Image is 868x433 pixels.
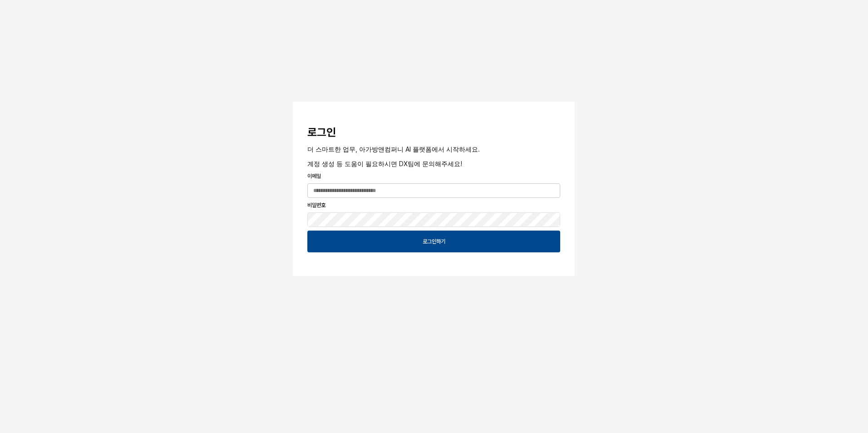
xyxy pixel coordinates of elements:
[307,159,560,168] p: 계정 생성 등 도움이 필요하시면 DX팀에 문의해주세요!
[307,172,560,180] p: 이메일
[307,231,560,252] button: 로그인하기
[307,126,560,139] h3: 로그인
[423,238,445,245] p: 로그인하기
[307,144,560,154] p: 더 스마트한 업무, 아가방앤컴퍼니 AI 플랫폼에서 시작하세요.
[307,201,560,209] p: 비밀번호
